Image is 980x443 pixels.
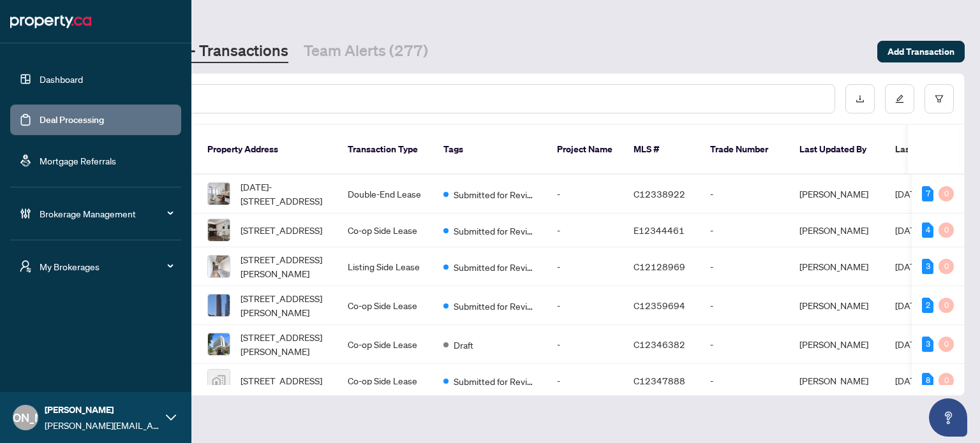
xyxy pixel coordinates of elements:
[454,338,473,352] span: Draft
[40,259,172,273] span: My Brokerages
[700,247,789,286] td: -
[789,247,885,286] td: [PERSON_NAME]
[895,261,923,272] span: [DATE]
[634,188,685,200] span: C12338922
[895,300,923,311] span: [DATE]
[304,40,428,63] a: Team Alerts (277)
[922,222,933,238] div: 4
[939,222,954,238] div: 0
[887,41,954,62] span: Add Transaction
[939,186,954,201] div: 0
[338,247,433,286] td: Listing Side Lease
[789,364,885,398] td: [PERSON_NAME]
[547,325,623,364] td: -
[895,142,973,156] span: Last Modified Date
[547,214,623,247] td: -
[789,286,885,325] td: [PERSON_NAME]
[789,325,885,364] td: [PERSON_NAME]
[700,175,789,214] td: -
[40,207,172,221] span: Brokerage Management
[45,418,160,432] span: [PERSON_NAME][EMAIL_ADDRESS][DOMAIN_NAME]
[454,187,537,201] span: Submitted for Review
[45,403,160,417] span: [PERSON_NAME]
[634,224,685,236] span: E12344461
[845,84,875,113] button: download
[856,94,865,103] span: download
[935,94,944,103] span: filter
[634,261,685,272] span: C12128969
[547,125,623,175] th: Project Name
[634,375,685,386] span: C12347888
[895,188,923,200] span: [DATE]
[19,260,32,273] span: user-switch
[623,125,700,175] th: MLS #
[208,219,230,241] img: thumbnail-img
[208,183,230,205] img: thumbnail-img
[939,298,954,313] div: 0
[547,175,623,214] td: -
[939,373,954,388] div: 0
[789,175,885,214] td: [PERSON_NAME]
[241,223,322,237] span: [STREET_ADDRESS]
[454,299,537,313] span: Submitted for Review
[924,84,954,113] button: filter
[338,175,433,214] td: Double-End Lease
[922,259,933,274] div: 3
[700,325,789,364] td: -
[338,125,433,175] th: Transaction Type
[40,73,83,85] a: Dashboard
[789,125,885,175] th: Last Updated By
[700,125,789,175] th: Trade Number
[895,94,904,103] span: edit
[700,364,789,398] td: -
[922,373,933,388] div: 8
[241,252,327,280] span: [STREET_ADDRESS][PERSON_NAME]
[634,300,685,311] span: C12359694
[208,333,230,355] img: thumbnail-img
[700,214,789,247] td: -
[454,374,537,388] span: Submitted for Review
[789,214,885,247] td: [PERSON_NAME]
[547,364,623,398] td: -
[197,125,338,175] th: Property Address
[895,338,923,350] span: [DATE]
[454,224,537,238] span: Submitted for Review
[634,338,685,350] span: C12346382
[922,298,933,313] div: 2
[208,294,230,316] img: thumbnail-img
[241,291,327,319] span: [STREET_ADDRESS][PERSON_NAME]
[547,247,623,286] td: -
[877,41,965,62] button: Add Transaction
[338,286,433,325] td: Co-op Side Lease
[885,84,914,113] button: edit
[338,364,433,398] td: Co-op Side Lease
[895,375,923,386] span: [DATE]
[208,370,230,391] img: thumbnail-img
[338,325,433,364] td: Co-op Side Lease
[922,186,933,201] div: 7
[895,224,923,236] span: [DATE]
[241,374,322,388] span: [STREET_ADDRESS]
[700,286,789,325] td: -
[241,330,327,358] span: [STREET_ADDRESS][PERSON_NAME]
[241,180,327,208] span: [DATE]-[STREET_ADDRESS]
[939,259,954,274] div: 0
[40,155,116,166] a: Mortgage Referrals
[929,398,967,437] button: Open asap
[10,11,91,32] img: logo
[433,125,547,175] th: Tags
[939,337,954,352] div: 0
[338,214,433,247] td: Co-op Side Lease
[40,114,104,126] a: Deal Processing
[547,286,623,325] td: -
[922,337,933,352] div: 3
[208,256,230,277] img: thumbnail-img
[454,260,537,274] span: Submitted for Review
